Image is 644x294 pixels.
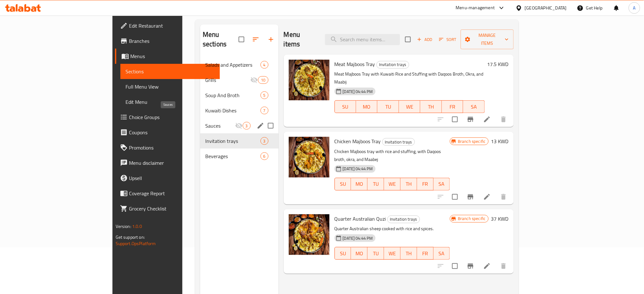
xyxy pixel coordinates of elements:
[442,100,463,113] button: FR
[417,247,434,260] button: FR
[340,235,376,241] span: [DATE] 04:44 PM
[115,49,220,64] a: Menus
[448,190,462,204] span: Select to update
[258,76,268,84] div: items
[337,249,349,258] span: SU
[115,170,220,186] a: Upsell
[434,178,450,190] button: SA
[496,258,511,274] button: delete
[415,35,435,44] button: Add
[444,102,461,111] span: FR
[340,166,376,172] span: [DATE] 04:44 PM
[491,137,509,146] h6: 13 KWD
[129,174,215,182] span: Upsell
[125,83,215,90] span: Full Menu View
[200,57,279,72] div: Salads and Appetizers4
[416,36,433,43] span: Add
[354,179,365,189] span: MO
[129,159,215,167] span: Menu disclaimer
[205,76,250,84] div: Grills
[420,100,442,113] button: TH
[436,179,448,189] span: SA
[116,239,156,248] a: Support.OpsPlatform
[200,88,279,103] div: Soup And Broth5
[261,61,268,69] div: items
[377,100,399,113] button: TU
[420,249,431,258] span: FR
[125,98,215,106] span: Edit Menu
[261,92,268,98] span: 5
[337,102,354,111] span: SU
[384,178,401,190] button: WE
[325,34,400,45] input: search
[463,258,478,274] button: Branch-specific-item
[483,116,491,123] a: Edit menu item
[116,222,131,231] span: Version:
[284,30,317,49] h2: Menu items
[115,186,220,201] a: Coverage Report
[115,18,220,33] a: Edit Restaurant
[120,64,220,79] a: Sections
[351,178,368,190] button: MO
[335,100,356,113] button: SU
[417,178,434,190] button: FR
[436,249,448,258] span: SA
[129,144,215,151] span: Promotions
[401,247,417,260] button: TH
[203,30,239,49] h2: Menu sections
[370,249,382,258] span: TU
[387,249,398,258] span: WE
[403,179,415,189] span: TH
[448,113,462,126] span: Select to update
[129,129,215,136] span: Coupons
[205,152,261,160] span: Beverages
[205,137,261,145] span: Invitation trays
[402,102,418,111] span: WE
[420,179,431,189] span: FR
[388,216,420,223] span: Invitation trays
[205,91,261,99] span: Soup And Broth
[116,233,145,241] span: Get support on:
[359,102,375,111] span: MO
[335,225,450,233] p: Quarter Australian sheep cooked with rice and spices.
[466,31,509,47] span: Manage items
[129,113,215,121] span: Choice Groups
[335,178,351,190] button: SU
[335,247,351,260] button: SU
[368,178,384,190] button: TU
[337,179,349,189] span: SU
[496,189,511,204] button: delete
[261,107,268,114] div: items
[200,133,279,149] div: Invitation trays3
[383,138,415,146] span: Invitation trays
[491,214,509,223] h6: 37 KWD
[377,61,409,68] span: Invitation trays
[200,72,279,88] div: Grills10
[200,103,279,118] div: Kuwaiti Dishes7
[129,205,215,212] span: Grocery Checklist
[205,107,261,114] span: Kuwaiti Dishes
[125,68,215,75] span: Sections
[423,102,439,111] span: TH
[248,32,263,47] span: Sort sections
[466,102,482,111] span: SA
[115,110,220,125] a: Choice Groups
[448,259,462,273] span: Select to update
[437,35,458,44] button: Sort
[401,178,417,190] button: TH
[384,247,401,260] button: WE
[261,91,268,99] div: items
[205,61,261,69] span: Salads and Appetizers
[370,179,382,189] span: TU
[483,193,491,201] a: Edit menu item
[129,190,215,197] span: Coverage Report
[463,112,478,127] button: Branch-specific-item
[115,140,220,155] a: Promotions
[115,33,220,49] a: Branches
[380,102,396,111] span: TU
[115,125,220,140] a: Coupons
